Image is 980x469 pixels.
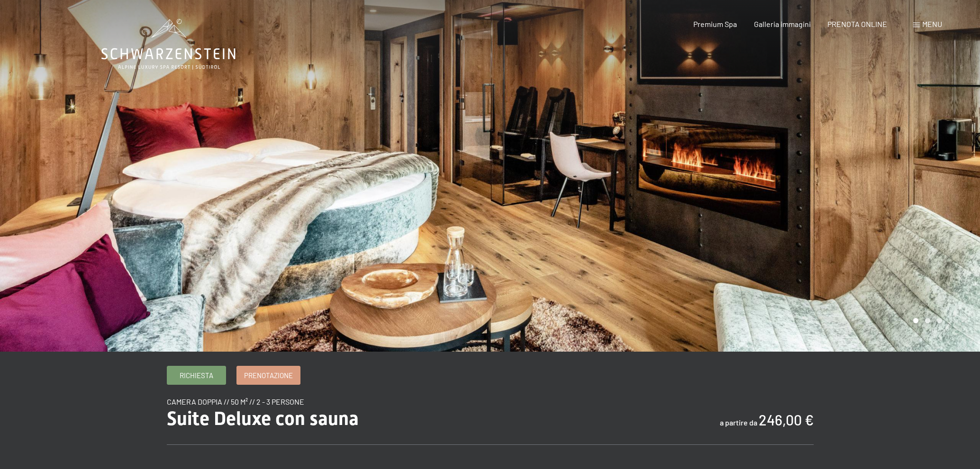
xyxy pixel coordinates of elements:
span: Menu [922,19,942,28]
span: camera doppia // 50 m² // 2 - 3 persone [167,397,304,406]
span: Suite Deluxe con sauna [167,407,359,430]
a: Galleria immagini [754,19,811,28]
b: 246,00 € [759,411,814,428]
a: Richiesta [167,366,226,384]
a: PRENOTA ONLINE [827,19,887,28]
a: Prenotazione [237,366,300,384]
span: Richiesta [180,371,213,381]
span: a partire da [720,418,757,427]
a: Premium Spa [693,19,737,28]
span: Prenotazione [244,371,293,381]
